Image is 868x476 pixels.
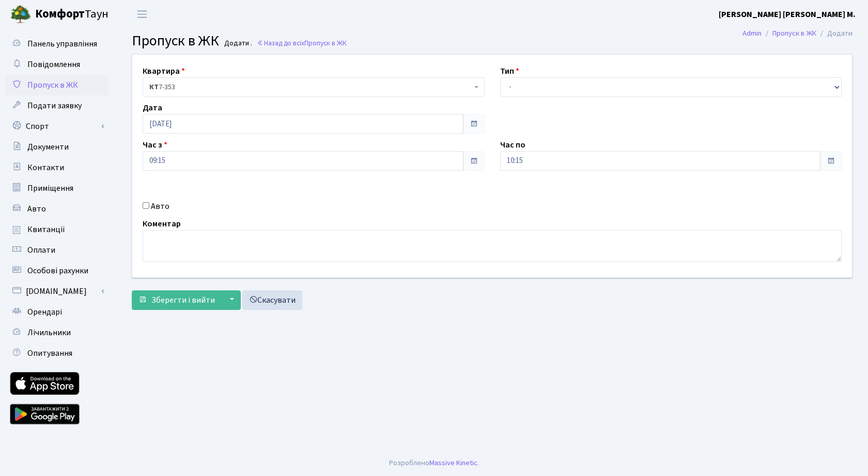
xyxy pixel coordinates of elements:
[27,348,72,359] span: Опитування
[151,200,169,212] label: Авто
[5,54,109,75] a: Повідомлення
[772,28,816,39] a: Пропуск в ЖК
[149,82,472,92] span: <b>КТ</b>&nbsp;&nbsp;&nbsp;&nbsp;7-353
[304,38,347,48] span: Пропуск в ЖК
[5,178,109,199] a: Приміщення
[242,290,302,310] a: Скасувати
[719,9,856,20] b: [PERSON_NAME] [PERSON_NAME] М.
[500,65,519,77] label: Тип
[5,34,109,54] a: Панель управління
[5,343,109,364] a: Опитування
[257,38,347,48] a: Назад до всіхПропуск в ЖК
[143,102,162,114] label: Дата
[27,224,65,235] span: Квитанції
[10,4,31,25] img: logo.png
[27,327,71,338] span: Лічильники
[129,6,155,23] button: Переключити навігацію
[719,8,856,21] a: [PERSON_NAME] [PERSON_NAME] М.
[35,6,109,23] span: Таун
[222,39,252,48] small: Додати .
[5,302,109,322] a: Орендарі
[27,59,80,70] span: Повідомлення
[727,23,868,44] nav: breadcrumb
[5,240,109,260] a: Оплати
[132,290,222,310] button: Зберегти і вийти
[429,457,477,468] a: Massive Kinetic
[389,457,479,469] div: Розроблено .
[5,157,109,178] a: Контакти
[27,100,82,111] span: Подати заявку
[5,95,109,116] a: Подати заявку
[27,38,97,50] span: Панель управління
[35,6,85,22] b: Комфорт
[742,28,762,39] a: Admin
[5,281,109,302] a: [DOMAIN_NAME]
[5,260,109,281] a: Особові рахунки
[27,306,62,318] span: Орендарі
[500,139,525,151] label: Час по
[27,183,73,194] span: Приміщення
[143,218,181,230] label: Коментар
[5,116,109,137] a: Спорт
[27,162,64,173] span: Контакти
[151,294,215,306] span: Зберегти і вийти
[143,139,167,151] label: Час з
[143,77,485,97] span: <b>КТ</b>&nbsp;&nbsp;&nbsp;&nbsp;7-353
[5,137,109,157] a: Документи
[27,141,69,153] span: Документи
[5,219,109,240] a: Квитанції
[143,65,185,77] label: Квартира
[149,82,159,92] b: КТ
[27,265,88,276] span: Особові рахунки
[27,79,78,91] span: Пропуск в ЖК
[27,244,55,256] span: Оплати
[27,203,46,215] span: Авто
[5,75,109,95] a: Пропуск в ЖК
[816,28,853,39] li: Додати
[132,30,219,51] span: Пропуск в ЖК
[5,199,109,219] a: Авто
[5,322,109,343] a: Лічильники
